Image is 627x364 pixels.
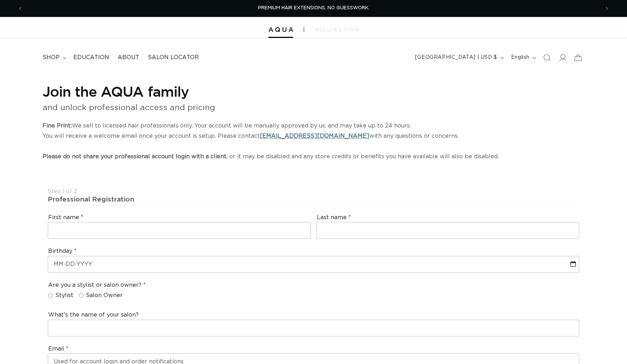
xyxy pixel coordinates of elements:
p: and unlock professional access and pricing [43,101,584,115]
span: [GEOGRAPHIC_DATA] | USD $ [415,54,497,61]
a: [EMAIL_ADDRESS][DOMAIN_NAME] [260,133,369,139]
label: Last name [317,214,351,221]
label: Email [48,345,68,353]
span: About [118,54,139,61]
label: What's the name of your salon? [48,311,139,319]
button: English [507,51,539,64]
button: Previous announcement [12,2,28,15]
p: We sell to licensed hair professionals only. Your account will be manually approved by us, and ma... [43,121,584,161]
img: Aqua Hair Extensions [268,27,293,32]
label: First name [48,214,83,221]
button: [GEOGRAPHIC_DATA] | USD $ [411,51,507,64]
span: Stylist [55,292,73,299]
button: Next announcement [599,2,615,15]
span: PREMIUM HAIR EXTENSIONS. NO GUESSWORK. [258,6,369,10]
span: Education [73,54,109,61]
h1: Join the AQUA family [43,82,584,101]
strong: Please do not share your professional account login with a client [43,154,226,159]
span: Salon Locator [148,54,199,61]
legend: Are you a stylist or salon owner? [48,281,146,289]
span: Salon Owner [86,292,123,299]
img: aqualyna.com [315,27,359,32]
span: shop [43,54,60,61]
a: Salon Locator [144,50,203,66]
span: English [511,54,530,61]
div: Step 1 of 2 [48,188,579,195]
summary: Search [539,50,555,66]
a: Education [69,50,113,66]
input: MM-DD-YYYY [48,256,579,272]
label: Birthday [48,248,77,255]
a: About [113,50,144,66]
summary: shop [38,50,69,66]
strong: Fine Print: [43,123,72,129]
div: Professional Registration [48,195,579,204]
